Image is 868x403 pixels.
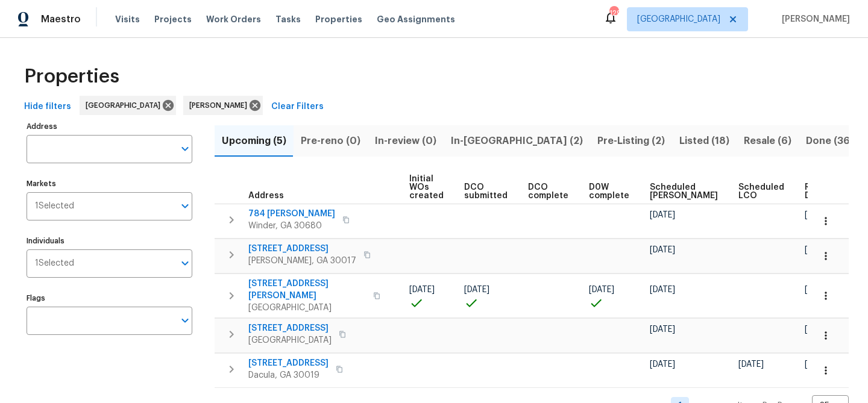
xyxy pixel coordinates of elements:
[464,183,508,200] span: DCO submitted
[805,325,830,334] span: [DATE]
[80,96,176,115] div: [GEOGRAPHIC_DATA]
[409,175,444,200] span: Initial WOs created
[248,369,329,381] span: Dacula, GA 30019
[650,211,675,219] span: [DATE]
[86,99,165,111] span: [GEOGRAPHIC_DATA]
[248,243,356,255] span: [STREET_ADDRESS]
[650,325,675,334] span: [DATE]
[177,255,193,272] button: Open
[177,140,193,157] button: Open
[650,286,675,294] span: [DATE]
[650,246,675,254] span: [DATE]
[266,96,329,118] button: Clear Filters
[650,183,718,200] span: Scheduled [PERSON_NAME]
[464,286,489,294] span: [DATE]
[738,360,764,369] span: [DATE]
[777,13,850,25] span: [PERSON_NAME]
[27,295,192,302] label: Flags
[805,211,830,219] span: [DATE]
[609,7,618,19] div: 129
[375,133,436,149] span: In-review (0)
[271,99,324,114] span: Clear Filters
[679,133,729,149] span: Listed (18)
[24,70,119,83] span: Properties
[24,99,71,114] span: Hide filters
[177,198,193,214] button: Open
[805,183,831,200] span: Ready Date
[189,99,252,111] span: [PERSON_NAME]
[248,278,366,302] span: [STREET_ADDRESS][PERSON_NAME]
[41,13,81,25] span: Maestro
[637,13,720,25] span: [GEOGRAPHIC_DATA]
[248,255,356,267] span: [PERSON_NAME], GA 30017
[589,183,629,200] span: D0W complete
[248,357,329,369] span: [STREET_ADDRESS]
[315,13,362,25] span: Properties
[597,133,665,149] span: Pre-Listing (2)
[222,133,286,149] span: Upcoming (5)
[805,360,830,369] span: [DATE]
[115,13,140,25] span: Visits
[805,286,830,294] span: [DATE]
[805,246,830,254] span: [DATE]
[35,258,74,269] span: 1 Selected
[248,302,366,314] span: [GEOGRAPHIC_DATA]
[589,286,614,294] span: [DATE]
[275,15,301,23] span: Tasks
[27,123,192,130] label: Address
[744,133,791,149] span: Resale (6)
[27,180,192,187] label: Markets
[206,13,261,25] span: Work Orders
[806,133,860,149] span: Done (363)
[27,237,192,245] label: Individuals
[248,208,335,220] span: 784 [PERSON_NAME]
[528,183,568,200] span: DCO complete
[35,201,74,211] span: 1 Selected
[248,220,335,232] span: Winder, GA 30680
[248,334,332,346] span: [GEOGRAPHIC_DATA]
[19,96,76,118] button: Hide filters
[177,312,193,329] button: Open
[377,13,455,25] span: Geo Assignments
[301,133,360,149] span: Pre-reno (0)
[738,183,784,200] span: Scheduled LCO
[451,133,583,149] span: In-[GEOGRAPHIC_DATA] (2)
[248,322,332,334] span: [STREET_ADDRESS]
[154,13,192,25] span: Projects
[409,286,435,294] span: [DATE]
[183,96,263,115] div: [PERSON_NAME]
[650,360,675,369] span: [DATE]
[248,192,284,200] span: Address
